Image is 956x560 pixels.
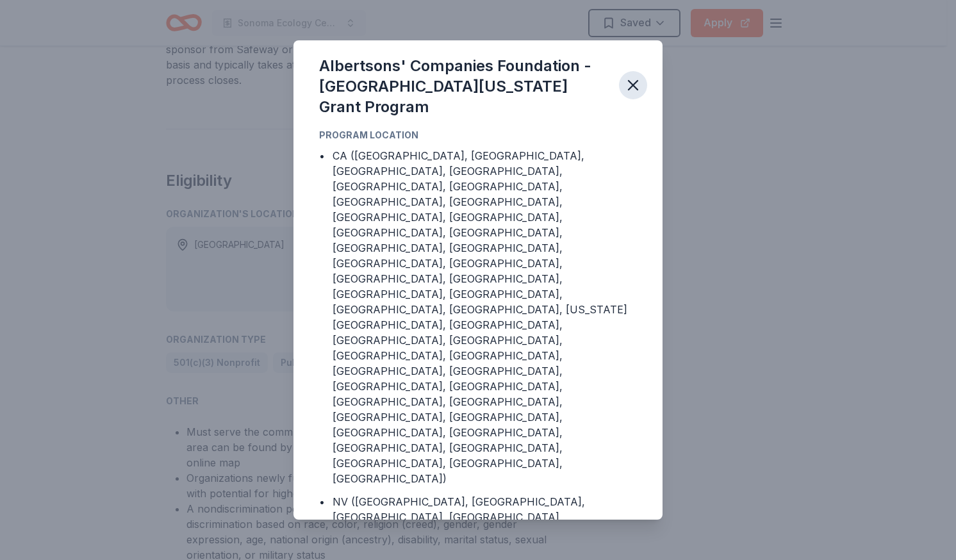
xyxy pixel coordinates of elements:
[333,148,637,486] div: CA ([GEOGRAPHIC_DATA], [GEOGRAPHIC_DATA], [GEOGRAPHIC_DATA], [GEOGRAPHIC_DATA], [GEOGRAPHIC_DATA]...
[319,494,325,509] div: •
[319,56,609,117] div: Albertsons' Companies Foundation - [GEOGRAPHIC_DATA][US_STATE] Grant Program
[319,148,325,163] div: •
[319,128,637,143] div: Program Location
